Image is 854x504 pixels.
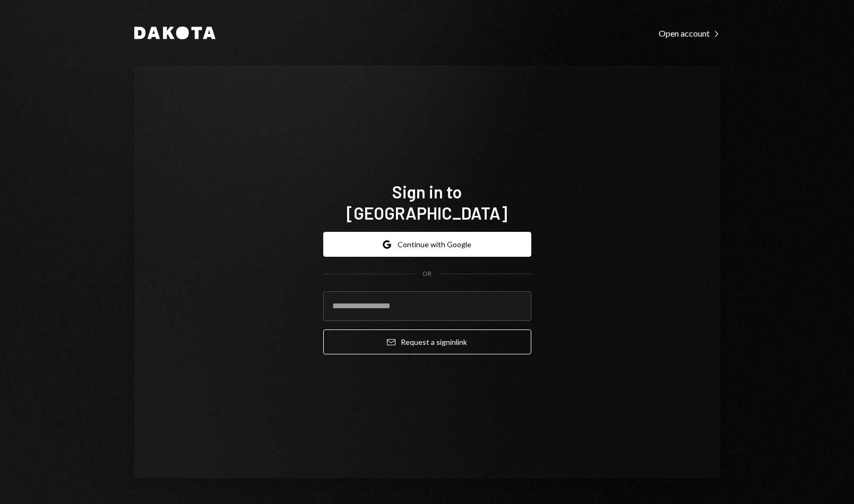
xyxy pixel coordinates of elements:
[323,232,531,257] button: Continue with Google
[323,181,531,223] h1: Sign in to [GEOGRAPHIC_DATA]
[323,329,531,354] button: Request a signinlink
[659,28,720,39] div: Open account
[659,27,720,39] a: Open account
[422,270,432,279] div: OR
